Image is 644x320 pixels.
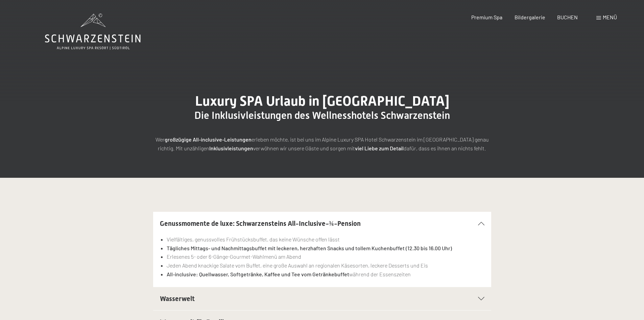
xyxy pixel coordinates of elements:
[515,14,545,20] a: Bildergalerie
[194,109,450,121] span: Die Inklusivleistungen des Wellnesshotels Schwarzenstein
[557,14,578,20] a: BUCHEN
[153,135,491,152] p: Wer erleben möchte, ist bei uns im Alpine Luxury SPA Hotel Schwarzenstein im [GEOGRAPHIC_DATA] ge...
[195,93,449,109] span: Luxury SPA Urlaub in [GEOGRAPHIC_DATA]
[355,145,404,151] strong: viel Liebe zum Detail
[160,219,361,228] span: Genussmomente de luxe: Schwarzensteins All-Inclusive-¾-Pension
[209,145,253,151] strong: Inklusivleistungen
[167,235,484,244] li: Vielfältiges, genussvolles Frühstücksbuffet, das keine Wünsche offen lässt
[167,252,484,261] li: Erlesenes 5- oder 6-Gänge-Gourmet-Wahlmenü am Abend
[167,271,349,277] strong: All-inclusive: Quellwasser, Softgetränke, Kaffee und Tee vom Getränkebuffet
[167,270,484,279] li: während der Essenszeiten
[167,245,452,251] strong: Tägliches Mittags- und Nachmittagsbuffet mit leckeren, herzhaften Snacks und tollem Kuchenbuffet ...
[167,261,484,270] li: Jeden Abend knackige Salate vom Buffet, eine große Auswahl an regionalen Käsesorten, leckere Dess...
[603,14,617,20] span: Menü
[160,295,195,303] span: Wasserwelt
[165,136,252,143] strong: großzügige All-inclusive-Leistungen
[471,14,502,20] a: Premium Spa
